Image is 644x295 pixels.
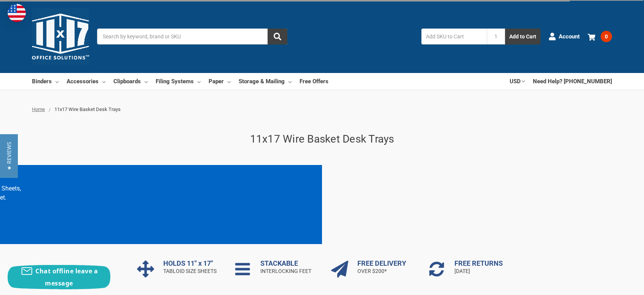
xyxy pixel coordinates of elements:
[331,260,348,278] div: Rocket
[163,259,221,267] h3: HOLDS 11" x 17"
[588,27,612,46] a: 0
[601,31,612,42] span: 0
[32,8,89,65] img: 11x17.com
[137,260,154,278] div: Rocket
[97,29,287,44] input: Search by keyword, brand or SKU
[32,131,612,147] h1: 11x17 Wire Basket Desk Trays
[163,267,221,275] p: TABLOID SIZE SHEETS
[421,29,487,44] input: Add SKU to Cart
[156,73,201,90] a: Filing Systems
[454,259,512,267] h3: FREE RETURNS
[510,73,525,90] a: USD
[8,265,110,289] button: Chat offline leave a message
[357,259,415,267] h3: FREE DELIVERY
[32,106,45,112] a: Home
[357,267,415,275] p: OVER $200*
[260,267,318,275] p: INTERLOCKING FEET
[505,29,540,44] button: Add to Cart
[548,27,580,46] a: Account
[8,4,26,22] img: duty and tax information for United States
[113,73,148,90] a: Clipboards
[209,73,231,90] a: Paper
[32,73,59,90] a: Binders
[235,260,250,278] div: Rocket
[429,260,444,278] div: Rocket
[67,73,105,90] a: Accessories
[533,73,612,90] a: Need Help? [PHONE_NUMBER]
[559,32,580,41] span: Account
[239,73,292,90] a: Storage & Mailing
[35,267,98,287] span: Chat offline leave a message
[300,73,328,90] a: Free Offers
[54,106,121,112] span: 11x17 Wire Basket Desk Trays
[454,267,512,275] p: [DATE]
[5,142,13,170] span: ★ Reviews
[260,259,318,267] h3: STACKABLE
